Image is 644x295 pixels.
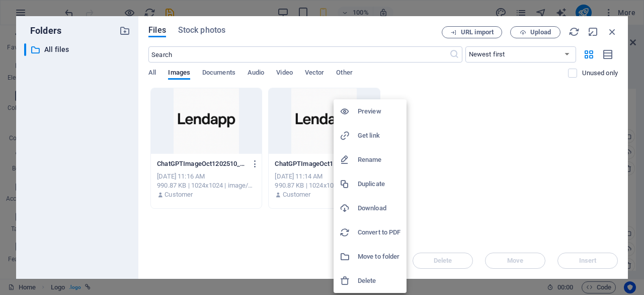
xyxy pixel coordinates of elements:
[358,105,400,117] h6: Preview
[358,226,400,239] h6: Convert to PDF
[358,251,400,263] h6: Move to folder
[358,178,400,190] h6: Duplicate
[358,202,400,214] h6: Download
[358,130,400,142] h6: Get link
[358,154,400,166] h6: Rename
[358,275,400,287] h6: Delete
